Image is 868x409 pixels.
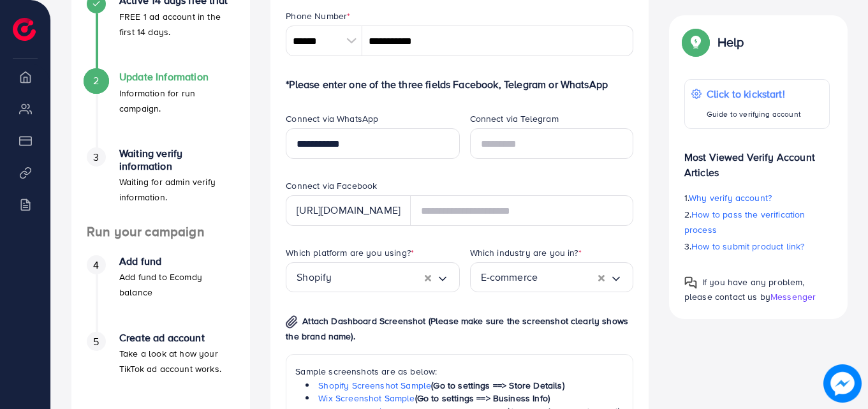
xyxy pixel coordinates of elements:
span: How to submit product link? [691,240,804,253]
h4: Waiting verify information [119,147,235,172]
label: Connect via WhatsApp [286,112,378,125]
img: logo [13,18,36,41]
li: Update Information [71,71,250,147]
span: 4 [93,258,99,272]
p: FREE 1 ad account in the first 14 days. [119,9,235,40]
span: 5 [93,334,99,349]
p: Information for run campaign. [119,86,235,116]
span: How to pass the verification process [684,208,805,236]
li: Waiting verify information [71,147,250,224]
img: image [823,364,862,403]
p: Guide to verifying account [707,107,801,122]
p: Sample screenshots are as below: [295,364,624,379]
h4: Run your campaign [71,224,250,240]
img: img [286,315,298,329]
p: *Please enter one of the three fields Facebook, Telegram or WhatsApp [286,77,633,92]
h4: Create ad account [119,332,235,344]
img: Popup guide [684,276,697,289]
p: Most Viewed Verify Account Articles [684,139,830,180]
span: (Go to settings ==> Business Info) [415,392,550,405]
li: Create ad account [71,332,250,408]
span: Messenger [770,290,816,303]
span: 3 [93,150,99,165]
img: Popup guide [684,31,707,54]
span: Shopify [297,267,332,287]
input: Search for option [538,267,598,287]
span: Attach Dashboard Screenshot (Please make sure the screenshot clearly shows the brand name). [286,315,628,343]
button: Clear Selected [598,270,605,285]
span: If you have any problem, please contact us by [684,276,805,303]
div: Search for option [470,262,633,292]
label: Phone Number [286,10,350,22]
span: Why verify account? [689,191,772,204]
span: (Go to settings ==> Store Details) [431,379,564,392]
li: Add fund [71,255,250,332]
label: Which platform are you using? [286,246,414,259]
a: Shopify Screenshot Sample [318,379,431,392]
p: Take a look at how your TikTok ad account works. [119,346,235,376]
div: Search for option [286,262,459,292]
label: Which industry are you in? [470,246,582,259]
p: 1. [684,190,830,205]
a: Wix Screenshot Sample [318,392,415,405]
span: 2 [93,73,99,88]
p: Waiting for admin verify information. [119,174,235,205]
label: Connect via Facebook [286,179,377,192]
p: 3. [684,239,830,254]
p: Help [717,34,744,50]
input: Search for option [332,267,424,287]
p: Add fund to Ecomdy balance [119,269,235,300]
p: 2. [684,207,830,237]
div: [URL][DOMAIN_NAME] [286,195,411,226]
button: Clear Selected [425,270,431,285]
label: Connect via Telegram [470,112,559,125]
h4: Update Information [119,71,235,83]
p: Click to kickstart! [707,86,801,101]
h4: Add fund [119,255,235,267]
span: E-commerce [481,267,538,287]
